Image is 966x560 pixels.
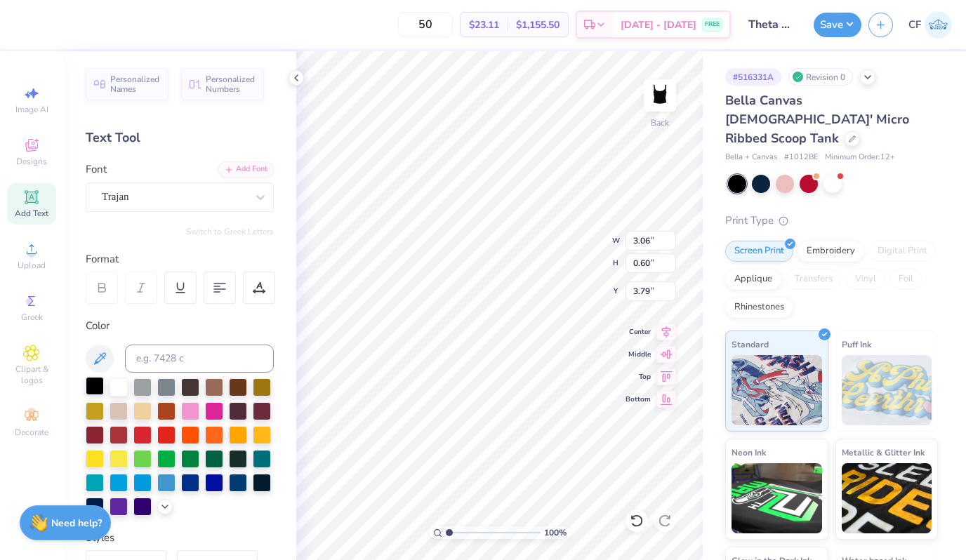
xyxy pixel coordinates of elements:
[786,269,842,290] div: Transfers
[732,463,822,533] img: Neon Ink
[889,269,922,290] div: Foil
[842,463,932,533] img: Metallic & Glitter Ink
[86,318,274,334] div: Color
[86,251,275,267] div: Format
[825,152,895,164] span: Minimum Order: 12 +
[626,349,651,359] span: Middle
[51,516,102,530] strong: Need help?
[15,208,48,219] span: Add Text
[725,92,909,147] span: Bella Canvas [DEMOGRAPHIC_DATA]' Micro Ribbed Scoop Tank
[469,18,499,32] span: $23.11
[7,364,56,386] span: Clipart & logos
[732,355,822,425] img: Standard
[846,269,885,290] div: Vinyl
[732,337,769,352] span: Standard
[626,372,651,382] span: Top
[86,530,274,546] div: Styles
[21,312,43,323] span: Greek
[725,213,938,229] div: Print Type
[516,18,560,32] span: $1,155.50
[186,226,274,237] button: Switch to Greek Letters
[738,11,807,39] input: Untitled Design
[206,74,256,94] span: Personalized Numbers
[725,297,793,318] div: Rhinestones
[908,11,952,39] a: CF
[725,152,777,164] span: Bella + Canvas
[908,17,921,33] span: CF
[15,104,48,115] span: Image AI
[788,68,853,86] div: Revision 0
[18,260,46,271] span: Upload
[398,12,453,37] input: – –
[626,394,651,404] span: Bottom
[925,11,952,39] img: Cameryn Freeman
[868,241,937,262] div: Digital Print
[621,18,696,32] span: [DATE] - [DATE]
[646,81,674,109] img: Back
[732,445,766,460] span: Neon Ink
[798,241,864,262] div: Embroidery
[705,20,720,29] span: FREE
[784,152,818,164] span: # 1012BE
[842,337,871,352] span: Puff Ink
[110,74,160,94] span: Personalized Names
[86,161,107,178] label: Font
[651,116,669,129] div: Back
[725,241,793,262] div: Screen Print
[544,526,567,539] span: 100 %
[218,161,274,178] div: Add Font
[842,445,925,460] span: Metallic & Glitter Ink
[16,156,47,167] span: Designs
[626,327,651,337] span: Center
[86,128,274,147] div: Text Tool
[15,427,48,438] span: Decorate
[725,68,781,86] div: # 516331A
[125,345,274,373] input: e.g. 7428 c
[842,355,932,425] img: Puff Ink
[814,13,861,37] button: Save
[725,269,781,290] div: Applique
